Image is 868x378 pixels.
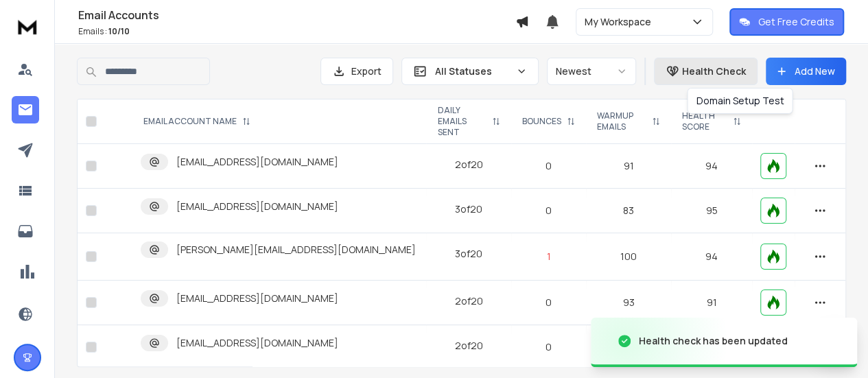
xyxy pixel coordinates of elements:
p: 0 [519,159,578,173]
td: 95 [671,189,752,233]
p: WARMUP EMAILS [597,110,646,132]
p: [EMAIL_ADDRESS][DOMAIN_NAME] [176,336,338,350]
td: 94 [671,144,752,189]
button: Newest [547,58,636,85]
td: 83 [586,189,671,233]
button: Export [320,58,393,85]
p: DAILY EMAILS SENT [437,105,486,138]
p: [EMAIL_ADDRESS][DOMAIN_NAME] [176,292,338,305]
p: My Workspace [585,15,657,29]
div: 2 of 20 [455,158,483,172]
div: Health check has been updated [639,334,788,348]
button: Health Check [654,58,758,85]
td: 93 [586,281,671,325]
button: Get Free Credits [729,8,844,36]
div: EMAIL ACCOUNT NAME [143,116,250,127]
div: Domain Setup Test [687,88,793,114]
p: [PERSON_NAME][EMAIL_ADDRESS][DOMAIN_NAME] [176,243,416,257]
p: 1 [519,250,578,263]
p: [EMAIL_ADDRESS][DOMAIN_NAME] [176,155,338,169]
p: 0 [519,296,578,309]
div: 3 of 20 [455,247,482,261]
div: 2 of 20 [455,294,483,308]
div: 2 of 20 [455,339,483,353]
span: 10 / 10 [108,25,130,37]
h1: Email Accounts [78,7,515,23]
p: 0 [519,340,578,354]
p: All Statuses [435,64,511,78]
p: Emails : [78,26,515,37]
div: 3 of 20 [455,202,482,216]
td: 94 [671,233,752,281]
td: 100 [586,233,671,281]
p: Health Check [682,64,746,78]
p: BOUNCES [522,116,561,127]
p: 0 [519,204,578,217]
button: Add New [766,58,846,85]
img: logo [14,14,41,39]
td: 91 [586,144,671,189]
p: HEALTH SCORE [682,110,727,132]
p: [EMAIL_ADDRESS][DOMAIN_NAME] [176,200,338,213]
p: Get Free Credits [758,15,834,29]
td: 91 [671,281,752,325]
